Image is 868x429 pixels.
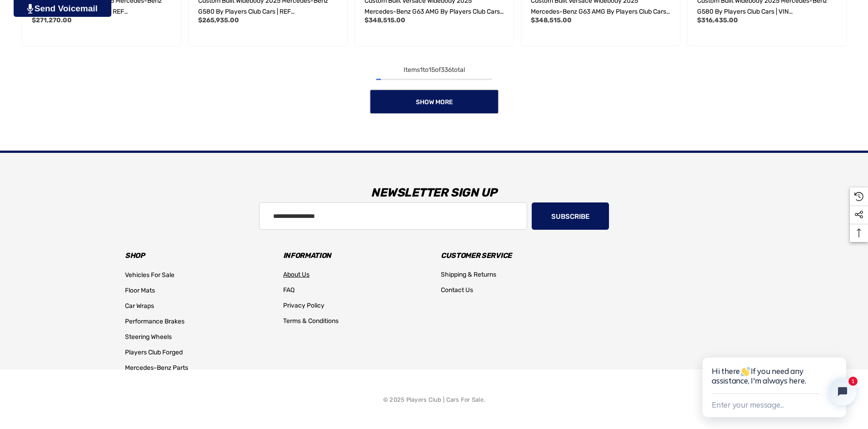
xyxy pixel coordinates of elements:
[283,249,428,262] h3: Information
[283,302,324,309] span: Privacy Policy
[283,298,324,313] a: Privacy Policy
[125,287,155,294] span: Floor Mats
[125,345,183,360] a: Players Club Forged
[531,16,572,24] span: $348,515.00
[369,89,499,114] a: Show More
[850,228,868,237] svg: Top
[125,267,175,283] a: Vehicles For Sale
[125,302,154,310] span: Car Wraps
[854,210,863,219] svg: Social Media
[429,66,435,74] span: 15
[283,283,294,298] a: FAQ
[441,66,452,74] span: 336
[125,360,188,376] a: Mercedes-Benz Parts
[125,348,183,356] span: Players Club Forged
[125,283,155,298] a: Floor Mats
[118,179,750,207] h3: Newsletter Sign Up
[283,286,294,294] span: FAQ
[125,249,269,262] h3: Shop
[18,65,850,76] div: Items to of total
[125,364,188,372] span: Mercedes-Benz Parts
[125,333,172,341] span: Steering Wheels
[125,329,172,345] a: Steering Wheels
[18,65,850,114] nav: pagination
[283,313,339,329] a: Terms & Conditions
[697,16,738,24] span: $316,435.00
[32,16,72,24] span: $271,270.00
[27,4,33,14] img: PjwhLS0gR2VuZXJhdG9yOiBHcmF2aXQuaW8gLS0+PHN2ZyB4bWxucz0iaHR0cDovL3d3dy53My5vcmcvMjAwMC9zdmciIHhtb...
[125,271,175,279] span: Vehicles For Sale
[364,16,405,24] span: $348,515.00
[383,394,485,406] p: © 2025 Players Club | Cars For Sale.
[283,267,309,283] a: About Us
[283,317,339,325] span: Terms & Conditions
[441,286,473,294] span: Contact Us
[283,271,309,278] span: About Us
[441,267,496,283] a: Shipping & Returns
[415,98,453,106] span: Show More
[125,314,185,329] a: Performance Brakes
[198,16,239,24] span: $265,935.00
[125,318,185,325] span: Performance Brakes
[441,271,496,278] span: Shipping & Returns
[854,192,863,201] svg: Recently Viewed
[125,298,154,314] a: Car Wraps
[441,283,473,298] a: Contact Us
[532,202,609,230] button: Subscribe
[420,66,423,74] span: 1
[441,249,585,262] h3: Customer Service
[693,328,868,429] iframe: Tidio Chat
